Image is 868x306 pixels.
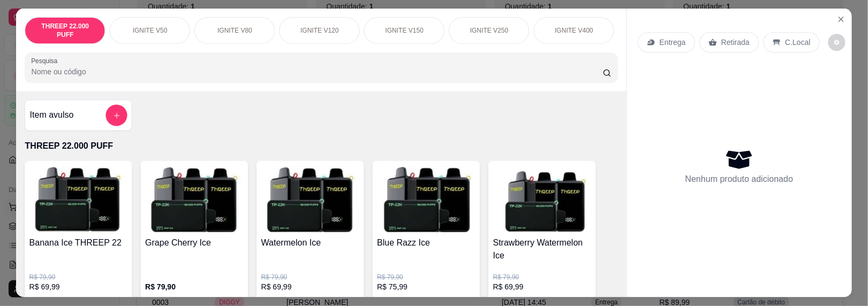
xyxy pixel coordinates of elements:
p: R$ 69,99 [29,282,128,293]
p: Nenhum produto adicionado [685,173,794,186]
p: IGNITE V150 [386,27,424,35]
h4: Watermelon Ice [261,237,360,250]
p: IGNITE V120 [300,27,339,35]
label: Pesquisa [32,57,62,66]
p: R$ 79,90 [29,273,128,282]
p: IGNITE V400 [555,27,593,35]
p: THREEP 22.000 PUFF [34,22,96,40]
p: R$ 79,90 [493,273,592,282]
h4: Blue Razz Ice [377,237,475,250]
button: Close [832,11,849,28]
p: IGNITE V50 [133,27,168,35]
p: R$ 69,99 [493,282,592,293]
p: R$ 79,90 [145,282,244,293]
h4: Item avulso [30,109,74,122]
img: product-image [29,165,128,232]
h4: Banana Ice THREEP 22 [29,237,128,250]
input: Pesquisa [32,67,603,78]
p: Retirada [721,37,750,48]
img: product-image [261,165,360,232]
p: IGNITE V250 [470,27,509,35]
p: R$ 69,99 [261,282,360,293]
button: add-separate-item [106,105,127,126]
p: Entrega [660,37,686,48]
img: product-image [145,165,244,232]
p: C.Local [785,37,811,48]
p: R$ 79,90 [377,273,475,282]
button: decrease-product-quantity [828,34,846,51]
img: product-image [377,165,475,232]
p: R$ 79,90 [261,273,360,282]
h4: Strawberry Watermelon Ice [493,237,592,263]
img: product-image [493,165,592,232]
p: IGNITE V80 [217,27,252,35]
p: R$ 75,99 [377,282,475,293]
p: THREEP 22.000 PUFF [25,140,618,152]
h4: Grape Cherry Ice [145,237,244,250]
